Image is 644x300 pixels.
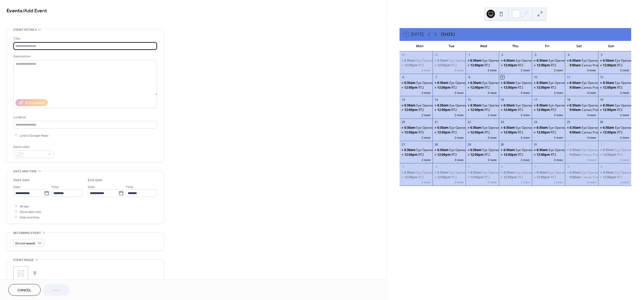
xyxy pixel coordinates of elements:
button: 2 more [552,68,565,72]
div: Eye Opener Group [565,81,598,85]
div: Camas Prairie Group [565,130,598,135]
div: RT2 [617,130,623,135]
div: Camas Prairie Group [582,63,612,68]
div: Eye Opener Group [615,148,642,152]
div: Eye Opener Group [565,148,598,152]
div: RT2 [532,153,565,157]
button: 2 more [618,135,631,140]
span: 6:30am [504,126,516,130]
div: Eye Opener Group [516,126,543,130]
button: 3 more [585,135,598,140]
div: 7 [434,75,438,79]
div: Eye Opener Group [615,103,642,108]
span: 12:00pm [404,63,418,68]
div: 5 [600,53,604,57]
div: 14 [434,98,438,101]
div: 24 [533,120,537,124]
button: 2 more [618,180,631,184]
div: Location [13,115,156,120]
div: RT2 [551,153,556,157]
div: Eye Opener Group [565,126,598,130]
div: RT2 [532,85,565,90]
div: Eye Opener Group [532,103,565,108]
span: 6:30am [570,103,582,108]
div: Eye Opener Group [549,126,576,130]
div: RT2 [433,108,466,112]
span: 12:00pm [437,130,451,135]
div: Tue [436,41,468,51]
div: 13 [401,98,405,101]
div: Eye Opener Group [433,103,466,108]
button: 2 more [486,135,499,140]
div: Eye Opener Group [582,58,609,63]
div: Eye Opener Group [598,58,631,63]
div: RT2 [418,108,424,112]
button: 2 more [419,112,433,117]
button: 2 more [618,112,631,117]
div: RT2 [433,130,466,135]
span: 6:30am [537,58,549,63]
div: 28 [434,142,438,146]
div: RT2 [451,63,457,68]
span: 6:30am [570,58,582,63]
div: RT2 [499,85,532,90]
span: 12:00pm [404,130,418,135]
div: Eye Opener Group [433,148,466,152]
span: 12:00pm [404,85,418,90]
span: 6:30am [404,126,416,130]
div: Event color [13,144,53,150]
div: RT2 [466,153,499,157]
div: Eye Opener Group [516,148,543,152]
div: Eye Opener Group [449,148,476,152]
span: 12:00pm [537,63,551,68]
a: Events [7,6,23,16]
span: 9:00am [570,108,582,112]
div: Eye Opener Group [582,148,609,152]
button: 2 more [618,90,631,95]
div: RT2 [532,130,565,135]
div: Eye Opener Group [549,103,576,108]
div: [DATE] [441,31,455,37]
div: RT2 [451,85,457,90]
div: RT2 [518,108,523,112]
div: 11 [566,75,570,79]
span: 6:30am [504,103,516,108]
div: RT2 [400,153,433,157]
span: 6:30am [437,58,449,63]
div: 20 [401,120,405,124]
span: 6:30am [537,148,549,152]
div: 29 [467,142,471,146]
div: RT2 [598,63,631,68]
span: / Add Event [23,6,47,16]
span: 12:00pm [404,108,418,112]
div: Eye Opener Group [482,148,509,152]
div: 31 [533,142,537,146]
div: RT2 [617,85,623,90]
div: Eye Opener Group [416,103,443,108]
div: Mon [404,41,436,51]
div: RT2 [551,85,556,90]
div: Eye Opener Group [449,126,476,130]
span: Event details [13,27,37,33]
span: 6:30am [570,126,582,130]
div: Eye Opener Group [466,126,499,130]
div: RT2 [617,108,623,112]
div: Eye Opener Group [516,103,543,108]
button: 2 more [452,135,466,140]
span: 9:00am [570,85,582,90]
div: 2 [500,53,504,57]
span: 12:00pm [603,63,617,68]
div: 1 [467,53,471,57]
button: 2 more [486,157,499,162]
div: Eye Opener Group [466,58,499,63]
button: 3 more [585,157,598,162]
button: 2 more [519,135,532,140]
div: Eye Opener Group [516,58,543,63]
span: Cancel [18,288,31,293]
div: 21 [434,120,438,124]
span: 6:30am [603,148,615,152]
span: 6:30am [470,58,482,63]
div: RT2 [418,85,424,90]
div: RT2 [484,108,490,112]
div: 12 [600,75,604,79]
